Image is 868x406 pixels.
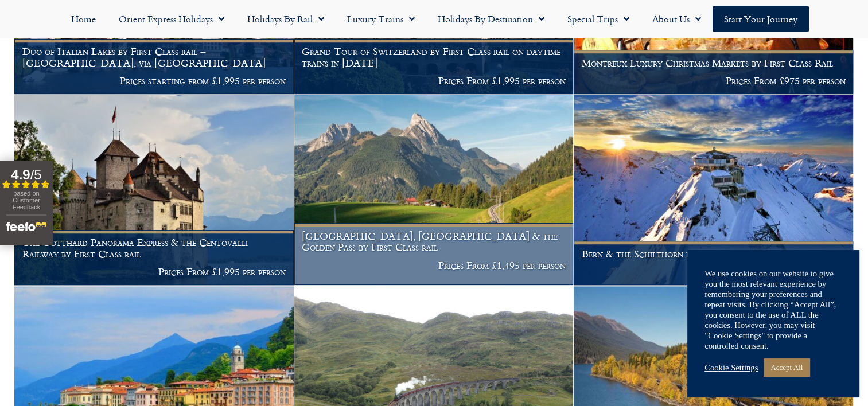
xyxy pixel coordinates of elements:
[582,75,846,87] p: Prices From £975 per person
[22,237,286,259] h1: The Gotthard Panorama Express & the Centovalli Railway by First Class rail
[302,46,566,68] h1: Grand Tour of Switzerland by First Class rail on daytime trains in [DATE]
[582,266,846,278] p: Prices From £1,275 per person
[22,75,286,87] p: Prices starting from £1,995 per person
[60,6,107,32] a: Home
[302,260,566,271] p: Prices From £1,495 per person
[14,95,294,285] img: Chateau de Chillon Montreux
[236,6,336,32] a: Holidays by Rail
[22,266,286,278] p: Prices From £1,995 per person
[302,75,566,87] p: Prices From £1,995 per person
[14,95,294,286] a: The Gotthard Panorama Express & the Centovalli Railway by First Class rail Prices From £1,995 per...
[107,6,236,32] a: Orient Express Holidays
[704,362,758,373] a: Cookie Settings
[336,6,426,32] a: Luxury Trains
[294,95,574,286] a: [GEOGRAPHIC_DATA], [GEOGRAPHIC_DATA] & the Golden Pass by First Class rail Prices From £1,495 per...
[713,6,809,32] a: Start your Journey
[6,6,862,32] nav: Menu
[764,358,809,376] a: Accept All
[426,6,556,32] a: Holidays by Destination
[582,57,846,69] h1: Montreux Luxury Christmas Markets by First Class Rail
[574,95,854,286] a: Bern & the Schilthorn by First Class Rail Prices From £1,275 per person
[556,6,641,32] a: Special Trips
[641,6,713,32] a: About Us
[704,268,842,351] div: We use cookies on our website to give you the most relevant experience by remembering your prefer...
[302,231,566,253] h1: [GEOGRAPHIC_DATA], [GEOGRAPHIC_DATA] & the Golden Pass by First Class rail
[582,248,846,260] h1: Bern & the Schilthorn by First Class Rail
[22,46,286,68] h1: Duo of Italian Lakes by First Class rail – [GEOGRAPHIC_DATA], via [GEOGRAPHIC_DATA]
